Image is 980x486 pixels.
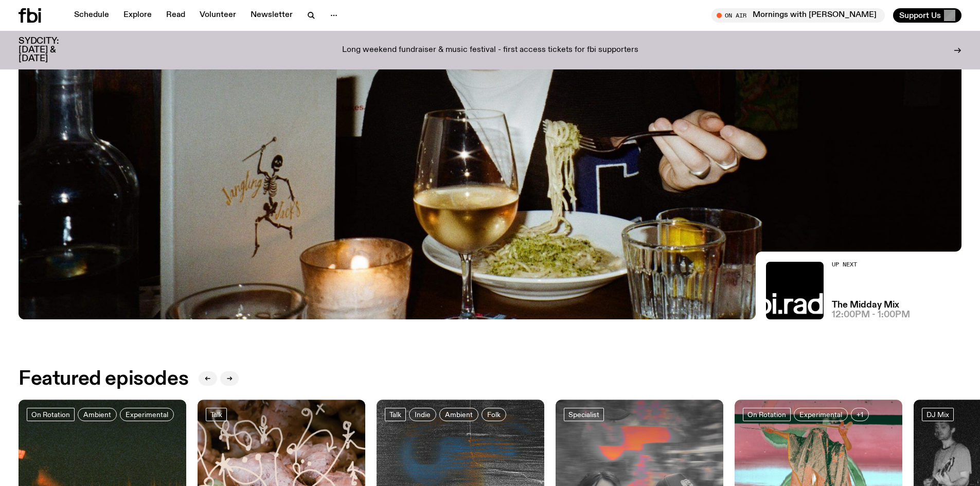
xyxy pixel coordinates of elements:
span: +1 [857,411,863,419]
span: Indie [415,411,431,419]
span: Experimental [799,411,842,419]
a: Read [160,8,191,23]
h2: Featured episodes [19,370,188,388]
a: Explore [117,8,158,23]
a: Ambient [439,408,478,421]
span: Talk [210,411,222,419]
a: Schedule [68,8,115,23]
span: 12:00pm - 1:00pm [832,311,910,319]
a: The Midday Mix [832,301,899,310]
span: Support Us [899,11,941,20]
span: On Rotation [31,411,70,419]
a: DJ Mix [922,408,954,421]
span: Ambient [83,411,111,419]
span: On Rotation [747,411,786,419]
p: Long weekend fundraiser & music festival - first access tickets for fbi supporters [342,46,638,55]
a: Experimental [120,408,174,421]
span: Ambient [445,411,473,419]
a: Indie [409,408,436,421]
h2: Up Next [832,262,910,267]
span: Specialist [568,411,599,419]
a: Newsletter [244,8,299,23]
button: Support Us [893,8,961,23]
a: On Rotation [27,408,75,421]
a: Experimental [794,408,848,421]
a: Specialist [564,408,604,421]
a: Ambient [78,408,117,421]
button: On AirMornings with [PERSON_NAME] [711,8,885,23]
a: Volunteer [193,8,242,23]
span: DJ Mix [926,411,949,419]
a: Folk [482,408,506,421]
span: Experimental [126,411,168,419]
h3: SYDCITY: [DATE] & [DATE] [19,37,84,63]
a: Talk [385,408,406,421]
span: Folk [487,411,501,419]
button: +1 [851,408,869,421]
a: On Rotation [743,408,791,421]
a: Talk [206,408,227,421]
span: Talk [389,411,401,419]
